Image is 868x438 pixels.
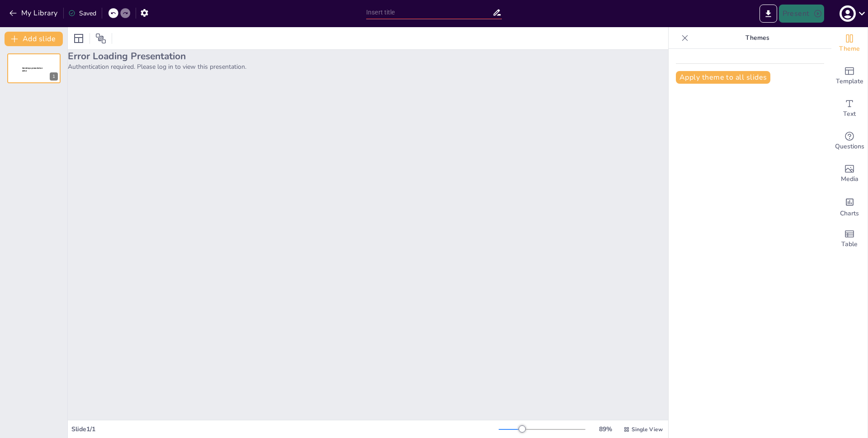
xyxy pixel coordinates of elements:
div: 1 [50,72,58,81]
span: Charts [840,209,859,219]
span: Table [841,239,858,249]
button: Present [779,5,824,23]
span: Media [841,174,859,184]
div: Add a table [831,223,868,255]
button: Apply theme to all slides [676,71,770,84]
button: My Library [7,6,61,20]
div: Add ready made slides [831,60,868,92]
p: Authentication required. Please log in to view this presentation. [68,62,668,71]
input: Insert title [366,6,492,19]
span: Template [836,76,863,86]
span: Questions [835,142,864,152]
span: Position [95,33,106,44]
div: Saved [68,9,96,18]
div: Add charts and graphs [831,190,868,223]
p: Themes [692,27,822,49]
span: Theme [839,44,860,54]
div: Change the overall theme [831,27,868,60]
span: Single View [632,426,663,433]
div: Add text boxes [831,92,868,125]
div: Get real-time input from your audience [831,125,868,157]
div: 89 % [594,425,616,433]
button: Export to PowerPoint [759,5,777,23]
span: Sendsteps presentation editor [22,67,42,72]
div: Layout [71,31,86,46]
button: Add slide [5,32,63,46]
span: Text [843,109,856,119]
div: Sendsteps presentation editor1 [7,53,61,83]
h2: Error Loading Presentation [68,50,668,62]
div: Slide 1 / 1 [71,425,499,433]
div: Add images, graphics, shapes or video [831,157,868,190]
